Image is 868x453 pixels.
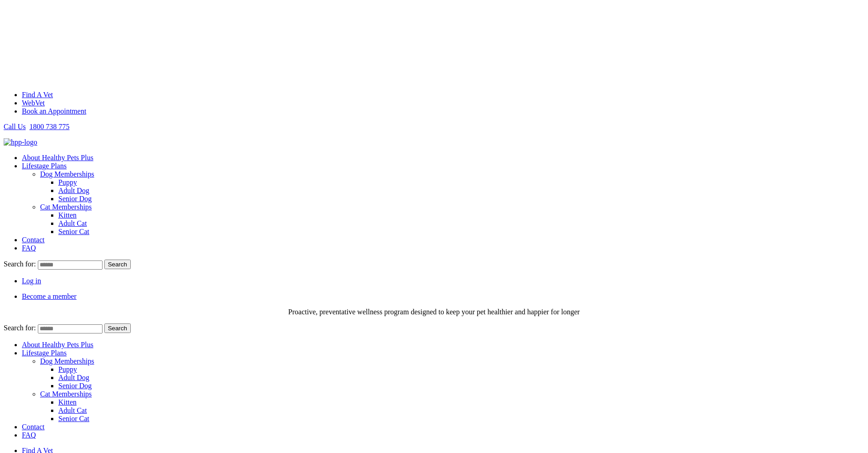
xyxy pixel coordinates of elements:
[4,138,37,146] img: hpp-logo
[4,324,36,332] span: Search for:
[58,406,87,414] a: Adult Cat
[38,324,103,333] input: Search for:
[40,390,92,398] a: Cat Memberships
[22,236,45,244] a: Contact
[58,415,89,422] a: Senior Cat
[58,187,89,194] a: Adult Dog
[22,349,67,357] a: Lifestage Plans
[22,91,53,99] a: Find A Vet
[38,260,103,270] input: Search for:
[58,211,77,219] a: Kitten
[58,374,89,381] a: Adult Dog
[40,203,92,211] a: Cat Memberships
[22,244,36,252] a: FAQ
[4,260,36,268] span: Search for:
[58,195,92,203] a: Senior Dog
[22,277,41,285] a: Log in
[58,398,77,406] a: Kitten
[22,154,93,161] a: About Healthy Pets Plus
[22,99,45,107] a: WebVet
[58,219,87,227] a: Adult Cat
[22,292,77,300] a: Become a member
[40,170,94,178] a: Dog Memberships
[22,423,45,431] a: Contact
[58,365,77,373] a: Puppy
[22,341,93,349] a: About Healthy Pets Plus
[22,431,36,439] a: FAQ
[4,308,864,316] p: Proactive, preventative wellness program designed to keep your pet healthier and happier for longer
[58,382,92,390] a: Senior Dog
[104,323,131,333] button: Search
[22,162,67,170] a: Lifestage Plans
[4,123,26,130] span: Call Us
[4,123,69,130] a: Call Us1800 738 775
[104,260,131,269] button: Search
[40,357,94,365] a: Dog Memberships
[22,107,86,115] a: Book an Appointment
[58,228,89,235] a: Senior Cat
[58,178,77,186] a: Puppy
